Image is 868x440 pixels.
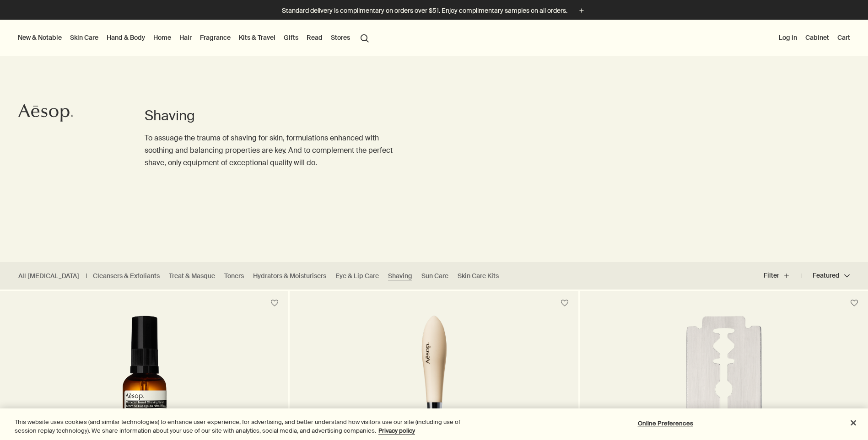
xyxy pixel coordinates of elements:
a: Sun Care [421,272,448,280]
h1: Shaving [145,107,397,125]
button: Log in [777,32,799,43]
button: Save to cabinet [846,295,863,311]
nav: primary [16,20,373,56]
a: Treat & Masque [169,272,215,280]
button: Save to cabinet [266,295,283,311]
a: Skin Care Kits [458,272,499,280]
button: Save to cabinet [556,295,573,311]
a: Aesop [16,102,75,127]
p: Standard delivery is complimentary on orders over $51. Enjoy complimentary samples on all orders. [282,6,567,16]
a: Kits & Travel [237,32,277,43]
a: Hydrators & Moisturisers [253,272,326,280]
nav: supplementary [777,20,852,56]
button: New & Notable [16,32,64,43]
button: Filter [764,265,801,287]
a: Eye & Lip Care [335,272,379,280]
a: Read [305,32,324,43]
a: Home [151,32,173,43]
button: Cart [836,32,852,43]
a: Hand & Body [105,32,147,43]
button: Featured [801,265,850,287]
button: Standard delivery is complimentary on orders over $51. Enjoy complimentary samples on all orders. [282,5,587,16]
button: Open search [356,29,373,46]
a: More information about your privacy, opens in a new tab [378,427,415,435]
a: Toners [224,272,244,280]
svg: Aesop [18,104,73,122]
a: Gifts [282,32,300,43]
a: All [MEDICAL_DATA] [18,272,79,280]
a: Hair [178,32,194,43]
button: Online Preferences, Opens the preference center dialog [637,414,694,433]
p: To assuage the trauma of shaving for skin, formulations enhanced with soothing and balancing prop... [145,132,397,169]
a: Cabinet [803,32,831,43]
a: Skin Care [68,32,100,43]
button: Stores [329,32,352,43]
a: Shaving [388,272,412,280]
a: Fragrance [198,32,232,43]
button: Close [843,413,863,433]
a: Cleansers & Exfoliants [93,272,160,280]
div: This website uses cookies (and similar technologies) to enhance user experience, for advertising,... [15,418,477,435]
